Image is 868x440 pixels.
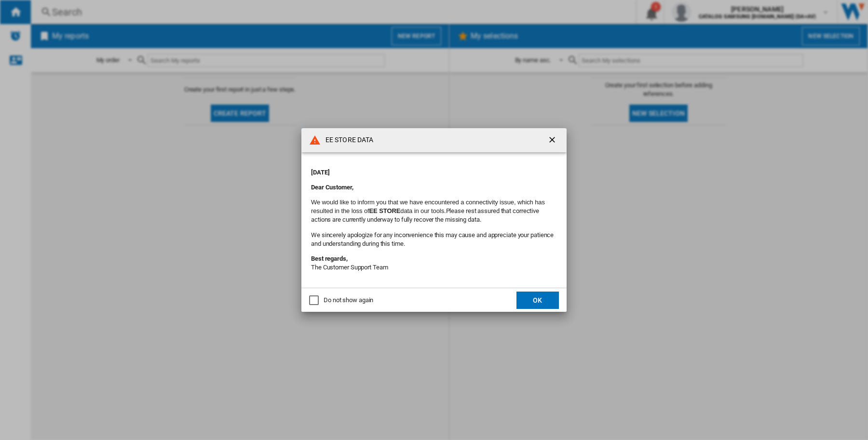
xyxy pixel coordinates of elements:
strong: [DATE] [311,169,329,176]
p: The Customer Support Team [311,254,557,272]
ng-md-icon: getI18NText('BUTTONS.CLOSE_DIALOG') [547,135,559,147]
md-dialog: EE STORE ... [301,128,567,312]
font: We would like to inform you that we have encountered a connectivity issue, which has resulted in ... [311,199,545,214]
h4: EE STORE DATA [321,135,373,145]
button: OK [516,292,559,309]
div: Do not show again [324,296,373,305]
strong: Dear Customer, [311,184,353,191]
p: Please rest assured that corrective actions are currently underway to fully recover the missing d... [311,198,557,225]
md-checkbox: Do not show again [309,296,373,305]
button: getI18NText('BUTTONS.CLOSE_DIALOG') [543,131,563,150]
strong: Best regards, [311,255,348,262]
b: EE STORE [369,207,401,214]
p: We sincerely apologize for any inconvenience this may cause and appreciate your patience and unde... [311,231,557,248]
font: data in our tools. [400,207,446,214]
